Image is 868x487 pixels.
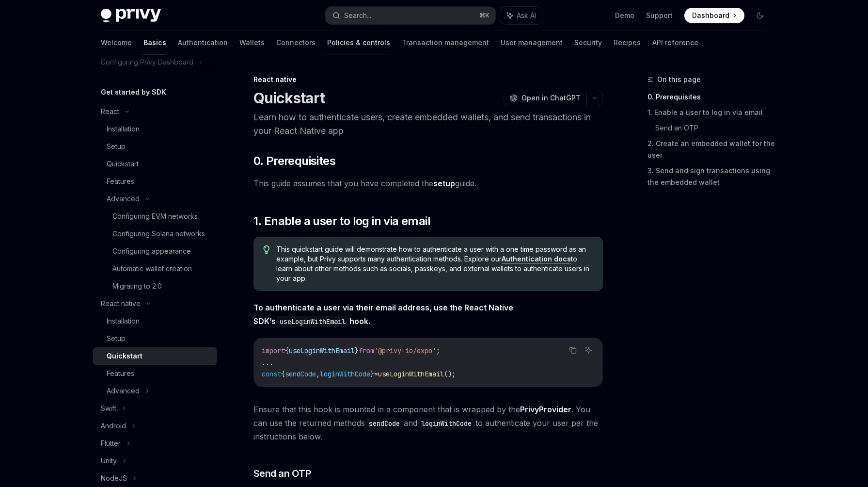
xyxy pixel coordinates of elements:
[647,89,775,105] a: 0. Prerequisites
[93,260,217,277] a: Automatic wallet creation
[93,120,217,138] a: Installation
[276,31,316,54] a: Connectors
[107,368,134,379] div: Features
[93,138,217,155] a: Setup
[93,208,217,225] a: Configuring EVM networks
[646,11,673,20] a: Support
[504,90,586,106] button: Open in ChatGPT
[433,179,455,189] a: setup
[101,106,119,117] div: React
[365,418,404,429] code: sendCode
[320,370,370,378] span: loginWithCode
[500,7,543,24] button: Ask AI
[101,472,127,484] div: NodeJS
[101,31,132,54] a: Welcome
[101,298,141,309] div: React native
[112,211,198,222] div: Configuring EVM networks
[615,11,634,20] a: Demo
[285,346,289,355] span: {
[502,255,571,263] a: Authentication docs
[501,31,563,54] a: User management
[647,136,775,163] a: 2. Create an embedded wallet for the user
[355,346,359,355] span: }
[276,244,593,283] span: This quickstart guide will demonstrate how to authenticate a user with a one time password as an ...
[143,31,166,54] a: Basics
[582,344,595,357] button: Ask AI
[93,365,217,382] a: Features
[107,123,140,135] div: Installation
[253,75,603,84] div: React native
[93,243,217,260] a: Configuring appearance
[316,370,320,378] span: ,
[692,11,729,20] span: Dashboard
[374,370,378,378] span: =
[281,370,285,378] span: {
[107,141,126,152] div: Setup
[520,405,571,415] a: PrivyProvider
[253,153,335,169] span: 0. Prerequisites
[101,86,166,98] h5: Get started by SDK
[652,31,698,54] a: API reference
[289,346,355,355] span: useLoginWithEmail
[101,455,117,467] div: Unity
[253,177,603,190] span: This guide assumes that you have completed the guide.
[93,155,217,173] a: Quickstart
[253,111,603,138] p: Learn how to authenticate users, create embedded wallets, and send transactions in your React Nat...
[107,333,126,344] div: Setup
[684,8,744,23] a: Dashboard
[101,403,116,414] div: Swift
[101,9,161,22] img: dark logo
[93,347,217,365] a: Quickstart
[112,280,162,292] div: Migrating to 2.0
[326,7,495,24] button: Search...⌘K
[657,74,701,85] span: On this page
[93,173,217,190] a: Features
[112,263,192,275] div: Automatic wallet creation
[262,358,273,367] span: ...
[752,8,768,23] button: Toggle dark mode
[444,370,456,378] span: ();
[436,346,440,355] span: ;
[253,403,603,443] span: Ensure that this hook is mounted in a component that is wrapped by the . You can use the returned...
[262,370,281,378] span: const
[647,105,775,120] a: 1. Enable a user to log in via email
[417,418,475,429] code: loginWithCode
[285,370,316,378] span: sendCode
[93,225,217,243] a: Configuring Solana networks
[521,93,581,103] span: Open in ChatGPT
[402,31,489,54] a: Transaction management
[276,316,349,327] code: useLoginWithEmail
[378,370,444,378] span: useLoginWithEmail
[239,31,265,54] a: Wallets
[101,420,126,432] div: Android
[655,120,775,136] a: Send an OTP
[107,158,139,170] div: Quickstart
[253,303,513,326] strong: To authenticate a user via their email address, use the React Native SDK’s hook.
[253,467,311,480] span: Send an OTP
[517,11,536,20] span: Ask AI
[93,277,217,295] a: Migrating to 2.0
[93,330,217,347] a: Setup
[112,228,205,240] div: Configuring Solana networks
[253,89,325,107] h1: Quickstart
[359,346,374,355] span: from
[574,31,602,54] a: Security
[107,315,140,327] div: Installation
[107,176,134,187] div: Features
[263,245,270,254] svg: Tip
[93,312,217,330] a: Installation
[112,245,191,257] div: Configuring appearance
[370,370,374,378] span: }
[253,213,430,229] span: 1. Enable a user to log in via email
[107,193,140,205] div: Advanced
[614,31,641,54] a: Recipes
[567,344,579,357] button: Copy the contents from the code block
[101,438,121,449] div: Flutter
[178,31,228,54] a: Authentication
[327,31,390,54] a: Policies & controls
[479,12,489,19] span: ⌘ K
[262,346,285,355] span: import
[647,163,775,190] a: 3. Send and sign transactions using the embedded wallet
[107,385,140,397] div: Advanced
[107,350,142,362] div: Quickstart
